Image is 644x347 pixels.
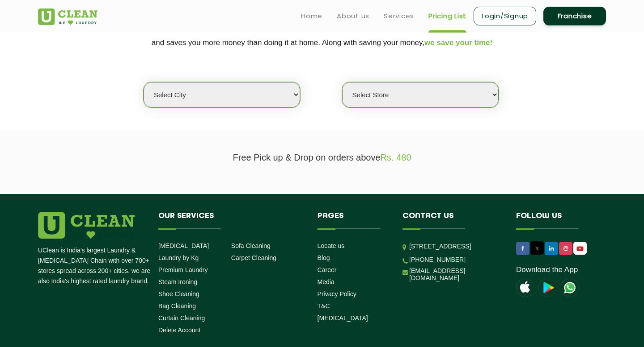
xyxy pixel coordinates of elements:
[318,242,345,249] a: Locate us
[409,267,503,281] a: [EMAIL_ADDRESS][DOMAIN_NAME]
[516,212,595,229] h4: Follow us
[158,242,209,249] a: [MEDICAL_DATA]
[409,256,466,263] a: [PHONE_NUMBER]
[318,254,330,261] a: Blog
[402,212,503,229] h4: Contact us
[318,302,330,310] a: T&C
[384,11,414,21] a: Services
[38,8,97,25] img: UClean Laundry and Dry Cleaning
[337,11,369,21] a: About us
[318,212,390,229] h4: Pages
[318,314,368,322] a: [MEDICAL_DATA]
[301,11,322,21] a: Home
[474,7,536,25] a: Login/Signup
[318,290,356,297] a: Privacy Policy
[538,279,556,297] img: playstoreicon.png
[158,302,196,310] a: Bag Cleaning
[38,153,606,163] p: Free Pick up & Drop on orders above
[516,265,578,274] a: Download the App
[561,279,579,297] img: UClean Laundry and Dry Cleaning
[158,326,200,334] a: Delete Account
[574,244,586,253] img: UClean Laundry and Dry Cleaning
[381,153,411,162] span: Rs. 480
[409,241,503,252] p: [STREET_ADDRESS]
[158,314,205,322] a: Curtain Cleaning
[516,279,534,297] img: apple-icon.png
[158,290,199,297] a: Shoe Cleaning
[158,266,208,273] a: Premium Laundry
[428,11,466,21] a: Pricing List
[318,278,335,285] a: Media
[543,7,606,25] a: Franchise
[158,254,199,261] a: Laundry by Kg
[158,278,197,285] a: Steam Ironing
[158,212,304,229] h4: Our Services
[424,38,492,47] span: we save your time!
[38,212,135,239] img: logo.png
[38,19,606,50] p: We make Laundry affordable by charging you per kilo and not per piece. Our monthly package pricin...
[38,245,152,286] p: UClean is India's largest Laundry & [MEDICAL_DATA] Chain with over 700+ stores spread across 200+...
[231,242,271,249] a: Sofa Cleaning
[318,266,337,273] a: Career
[231,254,276,261] a: Carpet Cleaning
